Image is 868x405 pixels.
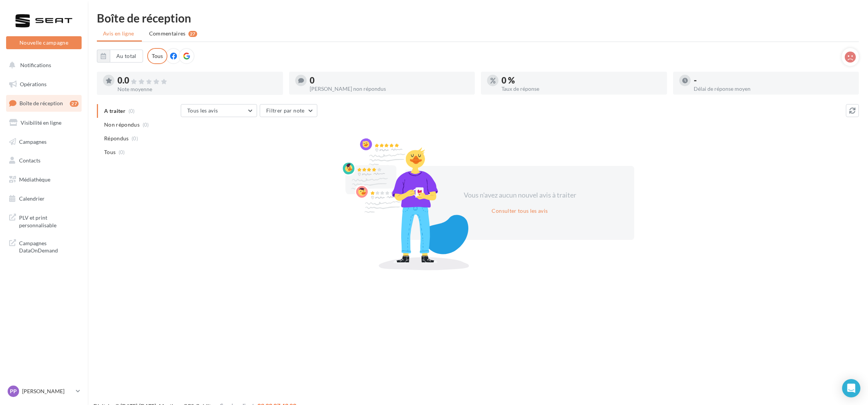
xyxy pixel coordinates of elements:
button: Tous les avis [181,104,257,117]
a: Contacts [5,153,83,169]
span: Tous les avis [187,107,218,114]
a: Calendrier [5,191,83,207]
div: 27 [70,101,79,107]
span: (0) [132,135,138,141]
div: - [694,76,853,85]
a: Campagnes [5,134,83,150]
button: Nouvelle campagne [6,36,82,49]
div: Vous n'avez aucun nouvel avis à traiter [454,190,585,200]
button: Notifications [5,57,80,73]
div: 0 [310,76,469,85]
button: Au total [97,50,143,63]
div: Délai de réponse moyen [694,86,853,92]
button: Filtrer par note [260,104,317,117]
span: Non répondus [104,121,140,129]
div: Tous [147,48,167,64]
div: Taux de réponse [502,86,661,92]
span: Notifications [20,62,51,68]
a: PP [PERSON_NAME] [6,384,82,399]
span: Opérations [20,81,47,87]
a: Opérations [5,76,83,92]
a: Médiathèque [5,172,83,188]
span: Commentaires [149,30,186,37]
span: Contacts [19,157,40,164]
div: Boîte de réception [97,12,859,24]
a: Boîte de réception27 [5,95,83,111]
div: Note moyenne [117,87,277,92]
div: 0 % [502,76,661,85]
span: PLV et print personnalisable [19,212,79,229]
div: [PERSON_NAME] non répondus [310,86,469,92]
div: Open Intercom Messenger [842,379,860,397]
a: Campagnes DataOnDemand [5,235,83,257]
button: Au total [110,50,143,63]
span: Médiathèque [19,176,50,183]
div: 0.0 [117,76,277,85]
span: (0) [143,122,149,128]
span: PP [10,387,17,395]
div: 27 [188,31,197,37]
span: Visibilité en ligne [21,119,61,126]
span: Calendrier [19,195,45,202]
span: (0) [119,149,125,155]
a: Visibilité en ligne [5,115,83,131]
span: Campagnes [19,138,47,145]
span: Boîte de réception [19,100,63,106]
button: Consulter tous les avis [489,206,551,215]
a: PLV et print personnalisable [5,209,83,232]
span: Tous [104,148,116,156]
span: Campagnes DataOnDemand [19,238,79,254]
p: [PERSON_NAME] [22,387,73,395]
span: Répondus [104,135,129,142]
